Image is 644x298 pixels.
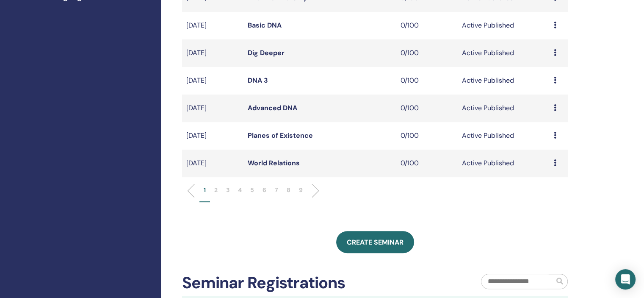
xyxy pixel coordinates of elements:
[182,12,243,39] td: [DATE]
[182,39,243,67] td: [DATE]
[182,150,243,177] td: [DATE]
[182,95,243,122] td: [DATE]
[299,186,303,195] p: 9
[182,273,345,293] h2: Seminar Registrations
[263,186,266,195] p: 6
[204,186,206,195] p: 1
[250,186,254,195] p: 5
[396,122,458,150] td: 0/100
[182,122,243,150] td: [DATE]
[214,186,218,195] p: 2
[396,95,458,122] td: 0/100
[458,122,550,150] td: Active Published
[226,186,229,195] p: 3
[396,150,458,177] td: 0/100
[248,131,313,140] a: Planes of Existence
[347,238,404,247] span: Create seminar
[458,95,550,122] td: Active Published
[248,103,297,112] a: Advanced DNA
[396,39,458,67] td: 0/100
[238,186,242,195] p: 4
[458,150,550,177] td: Active Published
[287,186,290,195] p: 8
[458,67,550,95] td: Active Published
[615,269,636,290] div: Open Intercom Messenger
[458,39,550,67] td: Active Published
[248,48,285,57] a: Dig Deeper
[275,186,278,195] p: 7
[396,67,458,95] td: 0/100
[336,231,414,253] a: Create seminar
[248,159,300,167] a: World Relations
[182,67,243,95] td: [DATE]
[396,12,458,39] td: 0/100
[248,21,282,30] a: Basic DNA
[458,12,550,39] td: Active Published
[248,76,268,85] a: DNA 3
